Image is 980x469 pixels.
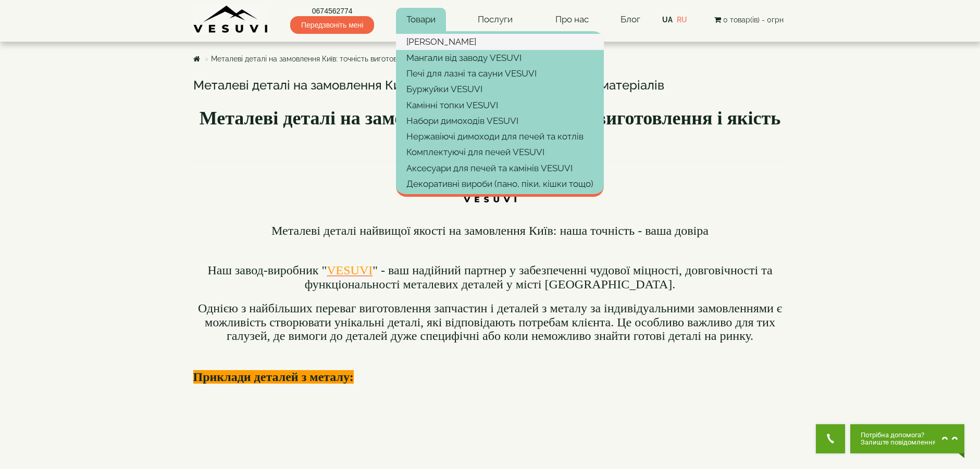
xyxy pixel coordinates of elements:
a: Блог [621,14,640,24]
span: 0 товар(ів) - 0грн [723,16,784,24]
span: Залиште повідомлення [861,439,936,446]
span: ua [662,16,673,24]
button: Chat button [850,424,964,453]
img: Завод VESUVI [193,5,269,34]
a: Набори димоходів VESUVI [396,113,604,129]
a: Декоративні вироби (пано, піки, кішки тощо) [396,176,604,192]
button: Get Call button [816,424,845,453]
a: Комплектуючі для печей VESUVI [396,144,604,160]
a: Мангали від заводу VESUVI [396,50,604,66]
a: Послуги [467,8,523,32]
span: Однією з найбільших переваг виготовлення запчастин і деталей з металу за індивідуальними замовлен... [198,301,782,343]
a: 0674562774 [290,6,374,16]
span: Потрібна допомога? [861,432,936,439]
a: ru [677,16,687,24]
font: Металеві деталі найвищої якості на замовлення Київ: наша точність - ваша довіра [271,224,709,237]
span: Передзвоніть мені [290,16,374,34]
a: Товари [396,8,446,32]
h3: Металеві деталі на замовлення Київ: точність виготовлення і якість матеріалів [193,79,787,92]
b: Металеві деталі на замовлення Київ: точність виготовлення і якість матеріалів [200,108,781,150]
b: Приклади деталей з металу: [193,370,354,384]
a: Про нас [545,8,599,32]
a: Печі для лазні та сауни VESUVI [396,66,604,81]
button: 0 товар(ів) - 0грн [711,14,787,26]
a: Нержавіючі димоходи для печей та котлів [396,129,604,144]
a: [PERSON_NAME] [396,34,604,49]
a: Камінні топки VESUVI [396,97,604,113]
a: Металеві деталі на замовлення Київ: точність виготовлення і якість матеріалів [211,55,482,63]
a: Буржуйки VESUVI [396,81,604,97]
a: Аксесуари для печей та камінів VESUVI [396,160,604,176]
a: VESUVI [327,263,373,277]
font: Наш завод-виробник " " - ваш надійний партнер у забезпеченні чудової міцності, довговічності та ф... [207,263,772,290]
